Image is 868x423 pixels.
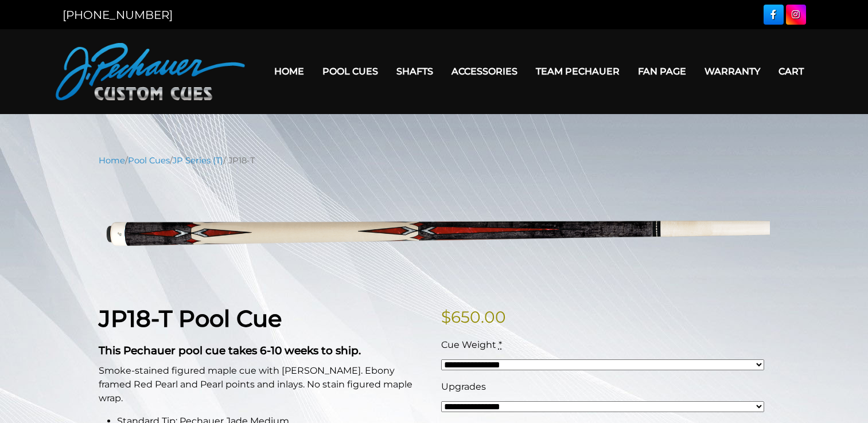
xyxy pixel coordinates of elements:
span: $ [441,307,451,327]
a: Warranty [695,57,769,86]
strong: This Pechauer pool cue takes 6-10 weeks to ship. [99,344,361,357]
a: JP Series (T) [173,155,223,166]
img: jp18-T.png [99,175,770,287]
nav: Breadcrumb [99,154,770,167]
p: Smoke-stained figured maple cue with [PERSON_NAME]. Ebony framed Red Pearl and Pearl points and i... [99,364,427,405]
a: Team Pechauer [527,57,629,86]
a: Pool Cues [128,155,170,166]
a: Pool Cues [313,57,387,86]
a: [PHONE_NUMBER] [63,8,173,22]
a: Home [265,57,313,86]
a: Cart [769,57,813,86]
strong: JP18-T Pool Cue [99,304,282,332]
a: Shafts [387,57,442,86]
span: Upgrades [441,381,486,392]
a: Fan Page [629,57,695,86]
span: Cue Weight [441,339,496,350]
a: Home [99,155,125,166]
a: Accessories [442,57,527,86]
img: Pechauer Custom Cues [56,43,245,100]
bdi: 650.00 [441,307,506,327]
abbr: required [499,339,502,350]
